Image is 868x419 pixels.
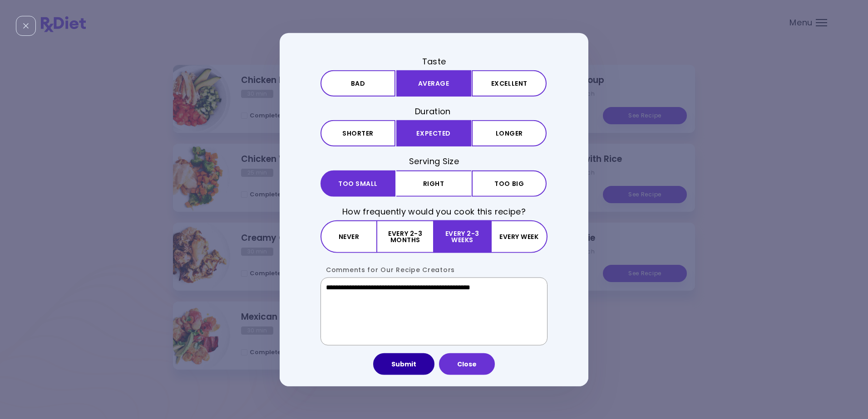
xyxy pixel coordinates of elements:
h3: Serving Size [321,156,547,167]
h3: Taste [321,56,547,67]
button: Shorter [321,120,395,146]
button: Too small [321,170,395,196]
button: Every 2-3 weeks [434,220,490,253]
span: Too small [338,180,378,186]
button: Bad [321,70,395,97]
button: Longer [472,120,547,146]
h3: How frequently would you cook this recipe? [321,205,547,217]
button: Every week [491,220,547,253]
h3: Duration [321,106,547,117]
button: Excellent [472,70,547,97]
label: Comments for Our Recipe Creators [321,265,455,274]
div: Close [16,16,36,36]
button: Right [396,170,471,196]
button: Every 2-3 months [377,220,434,253]
button: Too big [472,170,547,196]
button: Average [396,70,471,97]
button: Submit [373,353,434,375]
span: Too big [494,180,524,186]
button: Expected [396,120,471,146]
button: Never [321,220,377,253]
button: Close [439,353,495,375]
